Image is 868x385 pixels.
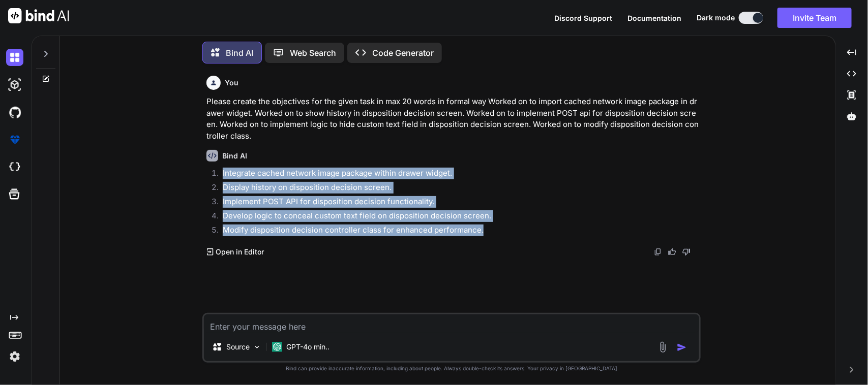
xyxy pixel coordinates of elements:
[215,182,699,196] li: Display history on disposition decision screen.
[554,14,612,22] span: Discord Support
[657,341,669,353] img: attachment
[6,76,23,93] img: darkAi-studio
[6,49,23,66] img: darkChat
[668,248,676,256] img: like
[215,196,699,210] li: Implement POST API for disposition decision functionality.
[215,210,699,224] li: Develop logic to conceal custom text field on disposition decision screen.
[6,104,23,121] img: githubDark
[697,13,735,23] span: Dark mode
[6,131,23,148] img: premium
[677,342,687,352] img: icon
[226,342,250,352] p: Source
[206,96,699,142] p: Please create the objectives for the given task in max 20 words in formal way Worked on to import...
[253,343,261,351] img: Pick Models
[8,8,69,23] img: Bind AI
[202,365,701,372] p: Bind can provide inaccurate information, including about people. Always double-check its answers....
[6,158,23,176] img: cloudideIcon
[286,342,330,352] p: GPT-4o min..
[627,13,681,23] button: Documentation
[225,78,238,88] h6: You
[627,14,681,22] span: Documentation
[222,151,247,161] h6: Bind AI
[215,168,699,182] li: Integrate cached network image package within drawer widget.
[215,224,699,239] li: Modify disposition decision controller class for enhanced performance.
[290,47,336,59] p: Web Search
[554,13,612,23] button: Discord Support
[272,342,282,352] img: GPT-4o mini
[682,248,691,256] img: dislike
[226,47,253,59] p: Bind AI
[654,248,662,256] img: copy
[216,247,264,257] p: Open in Editor
[6,348,23,365] img: settings
[372,47,434,59] p: Code Generator
[777,8,852,28] button: Invite Team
